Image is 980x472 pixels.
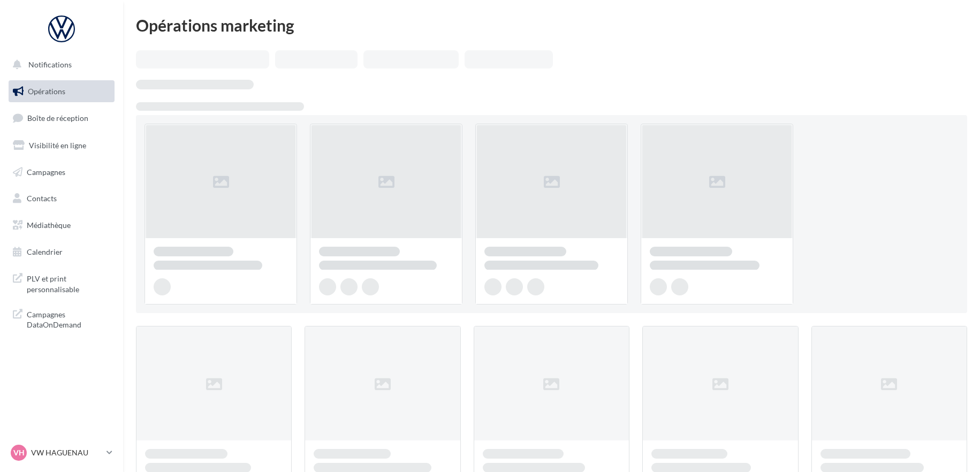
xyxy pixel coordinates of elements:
[6,241,117,263] a: Calendrier
[6,214,117,237] a: Médiathèque
[6,134,117,157] a: Visibilité en ligne
[136,17,967,33] div: Opérations marketing
[27,220,71,230] span: Médiathèque
[9,443,115,463] a: VH VW HAGUENAU
[27,194,57,203] span: Contacts
[6,303,117,334] a: Campagnes DataOnDemand
[28,87,65,96] span: Opérations
[6,106,117,130] a: Boîte de réception
[27,167,65,176] span: Campagnes
[6,267,117,299] a: PLV et print personnalisable
[31,447,102,458] p: VW HAGUENAU
[6,187,117,210] a: Contacts
[6,161,117,184] a: Campagnes
[6,54,112,76] button: Notifications
[28,60,72,69] span: Notifications
[27,307,110,330] span: Campagnes DataOnDemand
[6,80,117,103] a: Opérations
[29,141,86,150] span: Visibilité en ligne
[13,447,25,458] span: VH
[27,247,63,256] span: Calendrier
[27,113,88,123] span: Boîte de réception
[27,271,110,294] span: PLV et print personnalisable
